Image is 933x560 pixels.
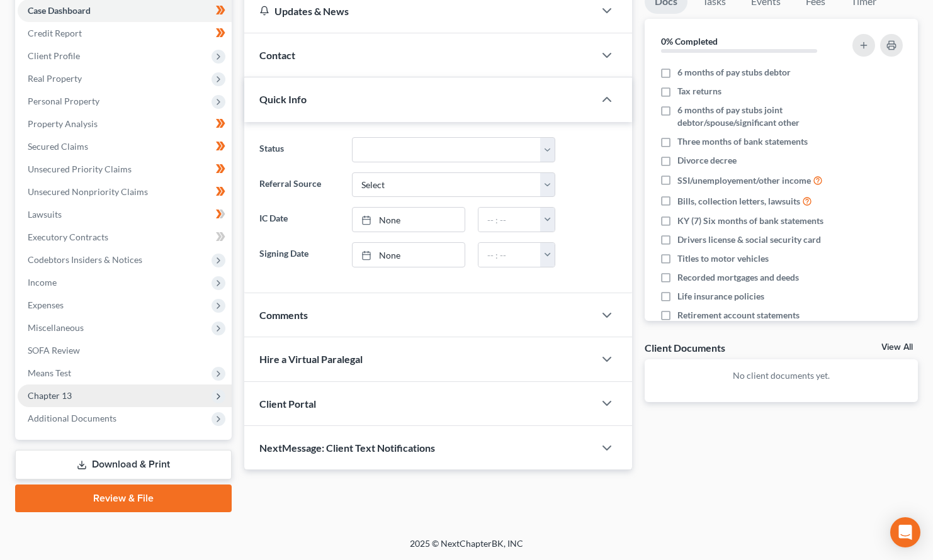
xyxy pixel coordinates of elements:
[677,154,737,167] span: Divorce decree
[655,369,908,382] p: No client documents yet.
[18,226,232,249] a: Executory Contracts
[18,181,232,203] a: Unsecured Nonpriority Claims
[253,137,346,162] label: Status
[677,215,823,227] span: KY (7) Six months of bank statements
[353,208,465,232] a: None
[18,203,232,226] a: Lawsuits
[259,4,579,18] div: Updates & News
[28,322,84,333] span: Miscellaneous
[28,118,98,129] span: Property Analysis
[15,450,232,479] a: Download & Print
[478,208,541,232] input: -- : --
[677,135,808,148] span: Three months of bank statements
[677,309,800,322] span: Retirement account statements
[18,113,232,135] a: Property Analysis
[677,66,791,79] span: 6 months of pay stubs debtor
[28,345,80,356] span: SOFA Review
[28,277,57,288] span: Income
[259,93,307,105] span: Quick Info
[677,271,799,284] span: Recorded mortgages and deeds
[18,339,232,362] a: SOFA Review
[677,174,811,187] span: SSI/unemployement/other income
[645,341,725,354] div: Client Documents
[28,390,72,401] span: Chapter 13
[677,252,769,265] span: Titles to motor vehicles
[253,172,346,198] label: Referral Source
[108,537,825,560] div: 2025 © NextChapterBK, INC
[881,343,913,352] a: View All
[259,398,316,410] span: Client Portal
[677,85,721,98] span: Tax returns
[677,195,800,208] span: Bills, collection letters, lawsuits
[677,104,839,129] span: 6 months of pay stubs joint debtor/spouse/significant other
[28,300,64,310] span: Expenses
[15,484,232,512] a: Review & File
[353,243,465,267] a: None
[677,290,764,303] span: Life insurance policies
[890,517,920,547] div: Open Intercom Messenger
[28,367,71,378] span: Means Test
[28,50,80,61] span: Client Profile
[28,232,108,242] span: Executory Contracts
[259,353,363,365] span: Hire a Virtual Paralegal
[253,207,346,232] label: IC Date
[18,158,232,181] a: Unsecured Priority Claims
[28,141,88,152] span: Secured Claims
[28,209,62,220] span: Lawsuits
[28,254,142,265] span: Codebtors Insiders & Notices
[28,164,132,174] span: Unsecured Priority Claims
[259,309,308,321] span: Comments
[677,233,821,246] span: Drivers license & social security card
[253,242,346,267] label: Signing Date
[28,96,99,106] span: Personal Property
[18,22,232,45] a: Credit Report
[28,186,148,197] span: Unsecured Nonpriority Claims
[661,36,718,47] strong: 0% Completed
[259,49,295,61] span: Contact
[28,73,82,84] span: Real Property
[28,413,116,423] span: Additional Documents
[28,5,91,16] span: Case Dashboard
[28,28,82,38] span: Credit Report
[259,442,435,454] span: NextMessage: Client Text Notifications
[478,243,541,267] input: -- : --
[18,135,232,158] a: Secured Claims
